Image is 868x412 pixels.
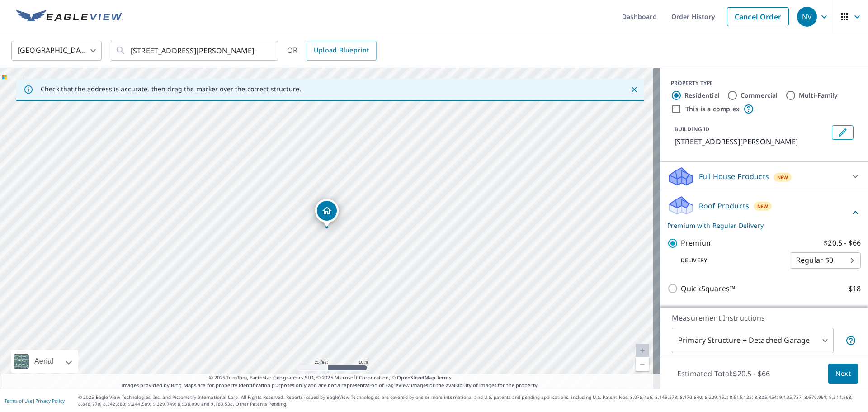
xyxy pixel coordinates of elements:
[790,248,861,273] div: Regular $0
[16,10,123,24] img: EV Logo
[667,166,861,187] div: Full House ProductsNew
[78,394,863,407] p: © 2025 Eagle View Technologies, Inc. and Pictometry International Corp. All Rights Reserved. Repo...
[685,104,740,114] label: This is a complex
[672,313,856,323] p: Measurement Instructions
[797,7,817,27] div: NV
[824,237,861,249] p: $20.5 - $66
[636,344,649,357] a: Current Level 20, Zoom In Disabled
[397,374,435,381] a: OpenStreetMap
[32,350,56,373] div: Aerial
[741,91,778,100] label: Commercial
[675,136,828,147] p: [STREET_ADDRESS][PERSON_NAME]
[667,256,790,265] p: Delivery
[307,41,376,61] a: Upload Blueprint
[315,199,339,227] div: Dropped pin, building 1, Residential property, 140 Lenora Ln Downingtown, PA 19335
[636,357,649,371] a: Current Level 20, Zoom Out
[849,283,861,294] p: $18
[287,41,377,61] div: OR
[757,203,769,210] span: New
[699,200,749,211] p: Roof Products
[671,79,857,87] div: PROPERTY TYPE
[799,91,838,100] label: Multi-Family
[675,125,709,133] p: BUILDING ID
[699,171,769,182] p: Full House Products
[5,398,33,404] a: Terms of Use
[667,221,850,230] p: Premium with Regular Delivery
[667,195,861,230] div: Roof ProductsNewPremium with Regular Delivery
[828,364,858,384] button: Next
[35,398,65,404] a: Privacy Policy
[209,374,452,382] span: © 2025 TomTom, Earthstar Geographics SIO, © 2025 Microsoft Corporation, ©
[727,7,789,26] a: Cancel Order
[672,328,834,353] div: Primary Structure + Detached Garage
[437,374,452,381] a: Terms
[131,38,259,63] input: Search by address or latitude-longitude
[681,237,713,249] p: Premium
[670,364,777,384] p: Estimated Total: $20.5 - $66
[628,84,640,95] button: Close
[835,368,851,379] span: Next
[845,335,856,346] span: Your report will include the primary structure and a detached garage if one exists.
[11,38,102,63] div: [GEOGRAPHIC_DATA]
[314,45,369,56] span: Upload Blueprint
[832,125,854,140] button: Edit building 1
[684,91,720,100] label: Residential
[777,174,788,181] span: New
[11,350,78,373] div: Aerial
[41,85,301,93] p: Check that the address is accurate, then drag the marker over the correct structure.
[5,398,65,403] p: |
[681,283,735,294] p: QuickSquares™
